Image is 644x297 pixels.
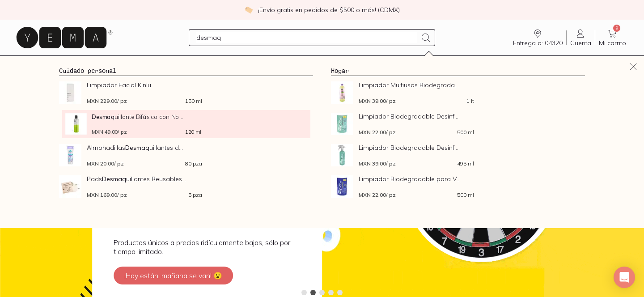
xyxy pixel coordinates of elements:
[245,6,253,14] img: check
[87,175,202,182] span: Pads uillantes Reusables...
[457,161,474,166] span: 495 ml
[114,267,233,284] button: ¡Hoy están, mañana se van! 😮
[196,32,416,43] input: Busca los mejores productos
[87,81,202,89] span: Limpiador Facial Kinlu
[331,67,349,74] a: Hogar
[359,130,396,135] span: MXN 22.00 / pz
[125,144,149,152] strong: Desmaq
[359,192,396,198] span: MXN 22.00 / pz
[87,144,202,151] span: Almohadillas uillantes d...
[92,113,201,120] span: uillante Bifásico con No...
[87,98,127,104] span: MXN 229.00 / pz
[359,113,474,120] span: Limpiador Biodegradable Desinf...
[331,144,585,166] a: Limpiador Biodegradable Desinfectante para Baños con Menta en Botella The Respect CoLimpiador Bio...
[59,175,81,198] img: Pads Desmaquillantes Reusables de Tela Orgánica
[359,98,396,104] span: MXN 39.00 / pz
[258,5,400,14] p: ¡Envío gratis en pedidos de $500 o más! (CDMX)
[331,113,353,135] img: Limpiador Biodegradable Desinfectante para baños con Menta en Pouch
[65,113,307,135] a: Desmaquillante Bifásico con NopalDesmaquillante Bifásico con No...MXN 49.00/ pz120 ml
[359,175,474,182] span: Limpiador Biodegradable para V...
[59,144,81,166] img: Almohadillas Desmaquillantes de Algodón Doble Textura
[570,39,591,47] span: Cuenta
[65,113,87,135] img: Desmaquillante Bifásico con Nopal
[59,81,81,104] img: Limpiador Facial Kinlu
[34,55,91,73] a: pasillo-todos-link
[614,267,635,288] div: Open Intercom Messenger
[599,39,626,47] span: Mi carrito
[331,175,585,198] a: Limpiador Biodegradable para Vidrios y Superficies Delicadas con Citricos en Pouch The Respecto C...
[114,238,301,256] p: Productos únicos a precios ridículamente bajos, sólo por tiempo limitado.
[457,192,474,198] span: 500 ml
[185,98,202,104] span: 150 ml
[301,55,372,73] a: Los estrenos ✨
[185,129,201,134] span: 120 ml
[92,113,114,120] strong: Desmaq
[359,144,474,151] span: Limpiador Biodegradable Desinf...
[188,192,202,198] span: 5 pza
[59,175,313,198] a: Pads Desmaquillantes Reusables de Tela OrgánicaPadsDesmaquillantes Reusables...MXN 169.00/ pz5 pza
[92,129,127,134] span: MXN 49.00 / pz
[102,175,126,183] strong: Desmaq
[359,161,396,166] span: MXN 39.00 / pz
[199,55,284,73] a: Los Imperdibles ⚡️
[87,192,127,198] span: MXN 169.00 / pz
[59,81,313,104] a: Limpiador Facial KinluLimpiador Facial KinluMXN 229.00/ pz150 ml
[331,144,353,166] img: Limpiador Biodegradable Desinfectante para Baños con Menta en Botella The Respect Co
[331,81,353,104] img: Limpiador Multiusos Biodegradable Lavanda
[59,144,313,166] a: Almohadillas Desmaquillantes de Algodón Doble TexturaAlmohadillasDesmaquillantes d...MXN 20.00/ p...
[359,81,474,89] span: Limpiador Multiusos Biodegrada...
[509,28,566,47] a: Entrega a: 04320
[595,28,630,47] a: 9Mi carrito
[457,130,474,135] span: 500 ml
[331,175,353,198] img: Limpiador Biodegradable para Vidrios y Superficies Delicadas con Citricos en Pouch The Respecto Co
[466,98,474,104] span: 1 lt
[185,161,202,166] span: 80 pza
[567,28,595,47] a: Cuenta
[513,39,563,47] span: Entrega a: 04320
[120,55,182,73] a: Sucursales 📍
[331,81,585,104] a: Limpiador Multiusos Biodegradable LavandaLimpiador Multiusos Biodegrada...MXN 39.00/ pz1 lt
[87,161,124,166] span: MXN 20.00 / pz
[59,67,116,74] a: Cuidado personal
[613,25,620,32] span: 9
[331,113,585,135] a: Limpiador Biodegradable Desinfectante para baños con Menta en PouchLimpiador Biodegradable Desinf...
